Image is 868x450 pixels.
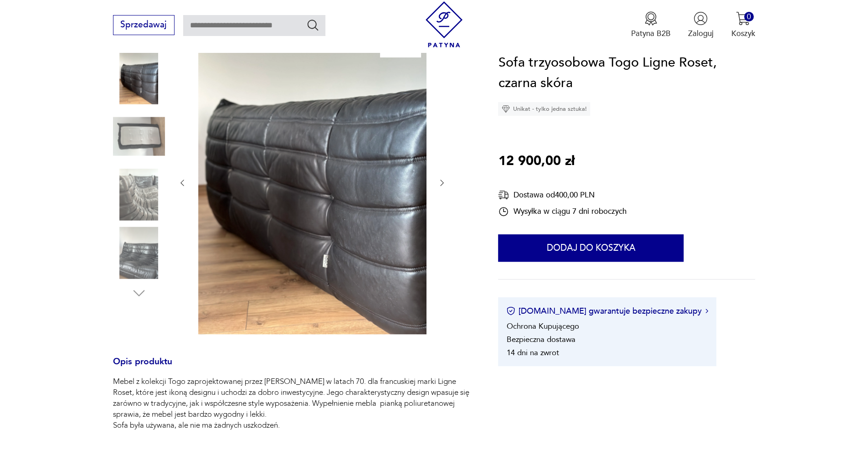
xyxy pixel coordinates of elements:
[498,102,590,116] div: Unikat - tylko jedna sztuka!
[498,206,626,217] div: Wysyłka w ciągu 7 dni roboczych
[731,11,755,39] button: 0Koszyk
[113,376,472,431] p: Mebel z kolekcji Togo zaprojektowanej przez [PERSON_NAME] w latach 70. dla francuskiej marki Lign...
[498,189,626,201] div: Dostawa od 400,00 PLN
[498,151,574,172] p: 12 900,00 zł
[736,11,750,26] img: Ikona koszyka
[498,52,755,94] h1: Sofa trzyosobowa Togo Ligne Roset, czarna skóra
[506,347,559,358] li: 14 dni na zwrot
[198,30,426,334] img: Zdjęcie produktu Sofa trzyosobowa Togo Ligne Roset, czarna skóra
[421,1,467,47] img: Patyna - sklep z meblami i dekoracjami vintage
[631,28,671,39] p: Patyna B2B
[498,234,683,262] button: Dodaj do koszyka
[688,28,714,39] p: Zaloguj
[731,28,755,39] p: Koszyk
[113,358,472,377] h3: Opis produktu
[506,307,515,316] img: Ikona certyfikatu
[306,18,319,31] button: Szukaj
[113,52,165,104] img: Zdjęcie produktu Sofa trzyosobowa Togo Ligne Roset, czarna skóra
[631,11,671,39] button: Patyna B2B
[644,11,658,26] img: Ikona medalu
[631,11,671,39] a: Ikona medaluPatyna B2B
[705,309,708,314] img: Ikona strzałki w prawo
[113,169,165,221] img: Zdjęcie produktu Sofa trzyosobowa Togo Ligne Roset, czarna skóra
[688,11,714,39] button: Zaloguj
[506,321,579,331] li: Ochrona Kupującego
[498,189,509,201] img: Ikona dostawy
[693,11,708,26] img: Ikonka użytkownika
[113,110,165,162] img: Zdjęcie produktu Sofa trzyosobowa Togo Ligne Roset, czarna skóra
[502,105,510,113] img: Ikona diamentu
[506,334,575,345] li: Bezpieczna dostawa
[113,22,175,29] a: Sprzedawaj
[744,12,754,21] div: 0
[113,15,175,35] button: Sprzedawaj
[113,227,165,279] img: Zdjęcie produktu Sofa trzyosobowa Togo Ligne Roset, czarna skóra
[506,305,708,317] button: [DOMAIN_NAME] gwarantuje bezpieczne zakupy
